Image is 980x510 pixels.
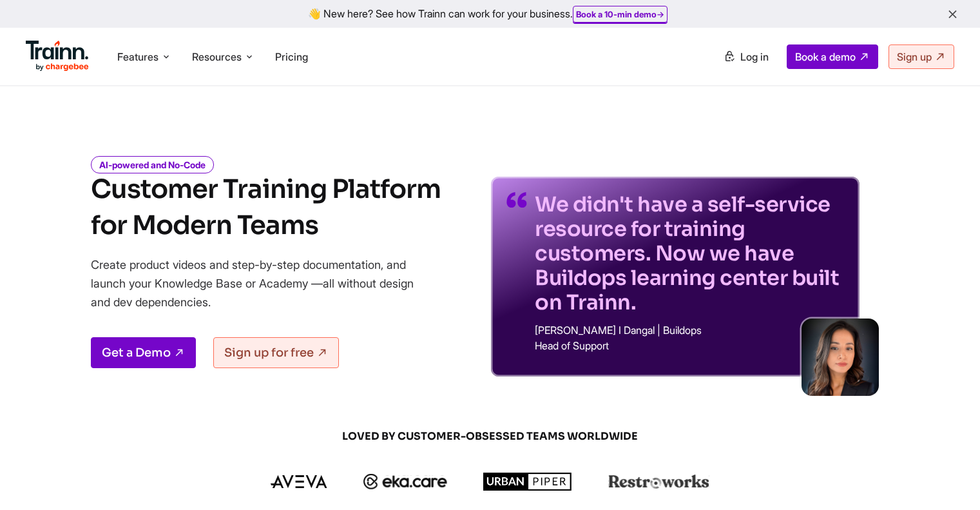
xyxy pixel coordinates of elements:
span: Features [117,50,159,64]
a: Book a demo [787,44,878,69]
img: ekacare logo [363,474,447,489]
a: Book a 10-min demo→ [576,9,664,19]
p: Create product videos and step-by-step documentation, and launch your Knowledge Base or Academy —... [91,255,432,311]
b: Book a 10-min demo [576,9,657,19]
img: quotes-purple.41a7099.svg [506,192,527,208]
span: Book a demo [795,50,856,63]
span: Sign up [897,50,932,63]
img: sabina-buildops.d2e8138.png [802,319,879,396]
p: Head of Support [535,340,844,351]
a: Get a Demo [91,337,196,368]
span: Resources [192,50,242,64]
p: [PERSON_NAME] I Dangal | Buildops [535,325,844,335]
img: aveva logo [271,475,327,488]
div: 👋 New here? See how Trainn can work for your business. [8,8,972,20]
img: urbanpiper logo [483,473,572,491]
img: Trainn Logo [26,41,89,72]
p: We didn't have a self-service resource for training customers. Now we have Buildops learning cent... [535,192,844,315]
a: Sign up [889,44,954,69]
a: Sign up for free [213,337,339,368]
a: Log in [716,45,776,68]
a: Pricing [275,50,308,63]
img: restroworks logo [608,475,709,489]
h1: Customer Training Platform for Modern Teams [91,172,441,244]
span: LOVED BY CUSTOMER-OBSESSED TEAMS WORLDWIDE [181,429,800,444]
i: AI-powered and No-Code [91,156,214,173]
span: Log in [740,50,769,63]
